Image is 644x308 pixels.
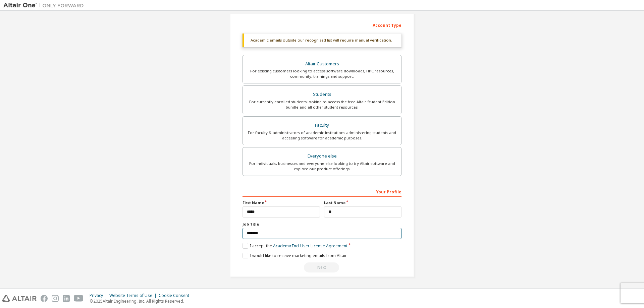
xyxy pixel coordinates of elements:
div: Altair Customers [247,59,397,69]
img: facebook.svg [41,295,48,302]
img: altair_logo.svg [2,295,37,302]
div: Faculty [247,121,397,130]
a: Academic End-User License Agreement [273,243,347,249]
p: © 2025 Altair Engineering, Inc. All Rights Reserved. [90,298,193,304]
div: Website Terms of Use [109,293,159,298]
img: Altair One [3,2,87,9]
img: linkedin.svg [63,295,70,302]
div: Privacy [90,293,109,298]
div: Students [247,90,397,99]
div: For existing customers looking to access software downloads, HPC resources, community, trainings ... [247,68,397,79]
div: For currently enrolled students looking to access the free Altair Student Edition bundle and all ... [247,99,397,110]
img: youtube.svg [74,295,84,302]
div: Cookie Consent [159,293,193,298]
div: For individuals, businesses and everyone else looking to try Altair software and explore our prod... [247,161,397,172]
div: Academic emails outside our recognised list will require manual verification. [243,34,401,47]
label: Job Title [243,222,401,227]
label: Last Name [324,200,401,205]
label: First Name [243,200,320,205]
div: Account Type [243,19,401,30]
div: For faculty & administrators of academic institutions administering students and accessing softwa... [247,130,397,141]
img: instagram.svg [52,295,59,302]
label: I accept the [243,243,347,249]
div: Your Profile [243,186,401,197]
div: Provide a valid email to continue [243,262,401,272]
label: I would like to receive marketing emails from Altair [243,253,347,258]
div: Everyone else [247,151,397,161]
